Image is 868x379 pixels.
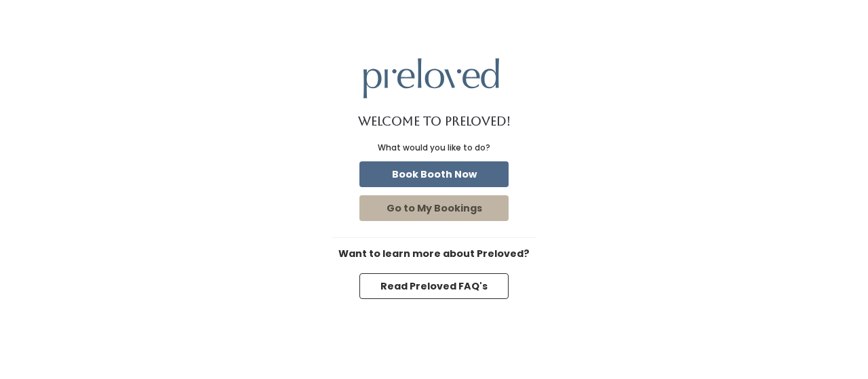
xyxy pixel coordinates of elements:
[363,58,499,98] img: preloved logo
[359,273,509,299] button: Read Preloved FAQ's
[332,249,536,260] h6: Want to learn more about Preloved?
[357,193,511,224] a: Go to My Bookings
[378,142,490,154] div: What would you like to do?
[358,115,511,128] h1: Welcome to Preloved!
[359,195,509,221] button: Go to My Bookings
[359,161,509,187] button: Book Booth Now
